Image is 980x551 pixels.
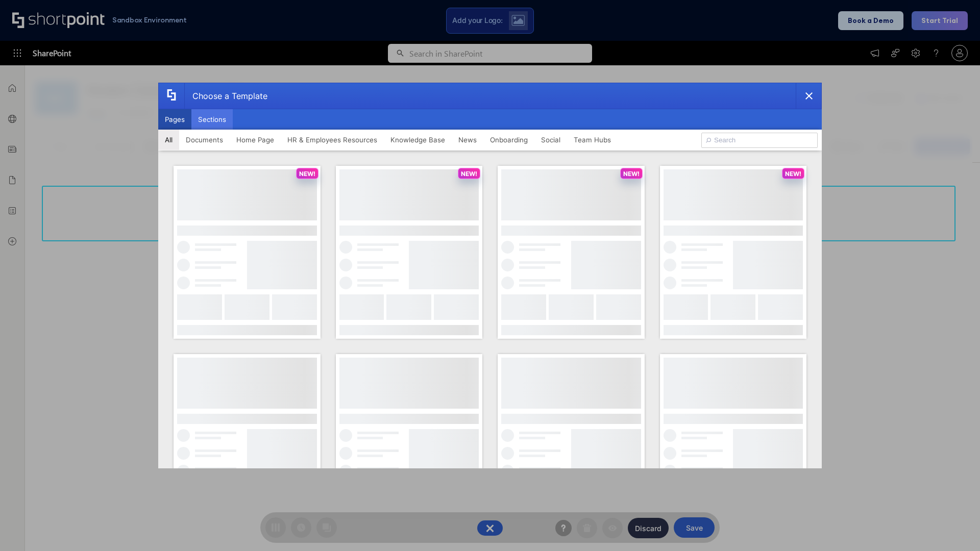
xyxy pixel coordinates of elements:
[179,130,230,150] button: Documents
[483,130,534,150] button: Onboarding
[452,130,483,150] button: News
[701,133,818,148] input: Search
[384,130,452,150] button: Knowledge Base
[281,130,384,150] button: HR & Employees Resources
[929,502,980,551] iframe: Chat Widget
[534,130,567,150] button: Social
[785,170,801,178] p: NEW!
[567,130,618,150] button: Team Hubs
[461,170,477,178] p: NEW!
[191,109,233,130] button: Sections
[230,130,281,150] button: Home Page
[623,170,640,178] p: NEW!
[158,130,179,150] button: All
[299,170,315,178] p: NEW!
[184,83,267,109] div: Choose a Template
[158,83,822,468] div: template selector
[158,109,191,130] button: Pages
